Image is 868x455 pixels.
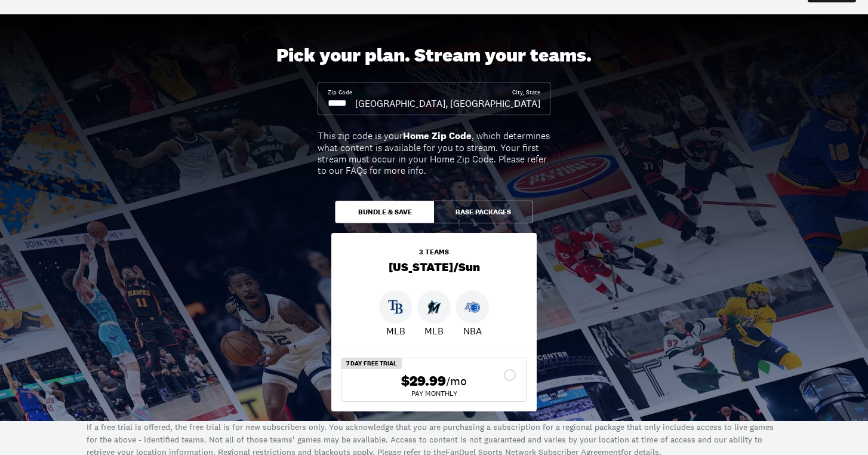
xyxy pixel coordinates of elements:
div: [GEOGRAPHIC_DATA], [GEOGRAPHIC_DATA] [355,97,540,110]
div: Pay Monthly [351,390,517,397]
div: 7 Day Free Trial [341,358,402,369]
span: /mo [446,373,467,389]
button: Bundle & Save [335,201,434,223]
img: Marlins [426,299,442,315]
button: Base Packages [434,201,533,223]
div: 3 teams [419,248,449,256]
p: MLB [386,324,405,338]
div: City, State [512,88,540,97]
img: Magic [464,299,480,315]
div: Pick your plan. Stream your teams. [276,44,592,67]
b: Home Zip Code [403,130,472,142]
img: Rays [388,299,404,315]
p: MLB [424,324,444,338]
div: [US_STATE]/Sun [331,233,537,290]
span: $29.99 [401,373,446,390]
div: Zip Code [328,88,352,97]
div: This zip code is your , which determines what content is available for you to stream. Your first ... [318,130,550,176]
p: NBA [463,324,482,338]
